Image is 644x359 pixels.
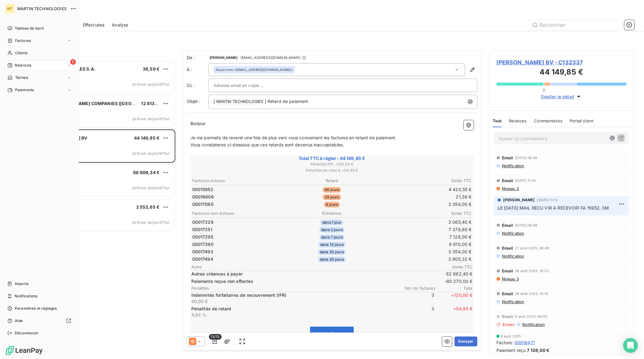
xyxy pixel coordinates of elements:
[515,156,537,160] span: [DATE] 08:49
[501,334,521,338] span: 8 août 2025
[515,246,549,250] span: 27 août 2025, 08:49
[315,331,348,336] span: Voir les factures
[15,26,43,31] span: Tableau de bord
[132,82,169,87] span: prévue aujourd’hui
[501,276,519,281] span: Niveau 3
[436,278,473,284] span: -60 270,00 €
[436,292,473,304] span: + 120,00 €
[132,116,169,121] span: prévue aujourd’hui
[570,118,593,123] span: Portail client
[541,93,574,100] span: Déplier le détail
[191,161,473,167] span: Pénalités IFR : + 120,00 €
[15,306,57,311] span: Paramètres et réglages
[192,186,213,193] span: 00015952
[43,101,168,106] span: THE [PERSON_NAME] COMPANIES ([GEOGRAPHIC_DATA])
[498,205,609,210] span: LE [DATE] MAIL RECU VIR A RECEVOIR FA 15952. SM
[15,281,28,287] span: Imports
[509,118,527,123] span: Relances
[30,60,175,359] div: grid
[501,163,524,168] span: Notification
[515,179,536,182] span: [DATE] 11:14
[323,194,341,200] span: 28 jours
[324,202,340,207] span: 8 jours
[134,135,160,141] span: 44 149,85 €
[496,67,627,79] h3: 44 149,85 €
[215,67,233,72] em: Aucun nom
[192,234,285,240] td: 00017295
[239,56,300,59] span: - [EMAIL_ADDRESS][DOMAIN_NAME]
[502,314,513,319] span: Email
[503,197,535,203] span: [PERSON_NAME]
[323,187,341,193] span: 86 jours
[379,186,472,193] td: 4 420,55 €
[209,334,222,340] span: 13/13
[502,291,513,296] span: Email
[379,194,472,200] td: 21,38 €
[215,98,264,105] span: MARTIN TECHNOLOGIES
[191,292,396,298] p: Indemnités forfaitaires de recouvrement (IFR)
[502,155,513,160] span: Email
[496,58,627,67] span: [PERSON_NAME] BV - C132337
[379,256,472,263] td: 3 905,32 €
[191,264,436,269] span: Autre
[436,286,473,291] span: Total
[537,198,558,202] span: [DATE] 11:12
[5,316,74,326] a: Aide
[15,75,28,80] span: Tâches
[83,22,105,28] span: Effectuées
[515,223,537,227] span: [DATE] 08:49
[191,312,396,318] p: 4,92 %
[191,278,434,284] span: Paiements reçus non affectés
[502,268,513,273] span: Email
[192,210,285,217] th: Factures non-échues
[15,63,31,68] span: Relances
[191,306,396,312] p: Pénalités de retard
[285,177,378,184] th: Retard
[187,82,208,88] label: Cc :
[191,155,473,161] span: Total TTC à régler : 44 149,85 €
[132,185,169,190] span: prévue aujourd’hui
[14,293,37,299] span: Notifications
[210,56,238,59] span: [PERSON_NAME]
[143,66,160,71] span: 38,59 €
[515,339,535,346] span: 00016471
[191,271,434,277] span: Autres créances à payer
[379,234,472,240] td: 7 128,00 €
[265,99,308,104] span: ] Retard de paiement
[379,177,472,184] th: Solde TTC
[502,223,513,228] span: Email
[191,168,473,173] span: Pénalités de retard : + 54,93 €
[502,178,513,183] span: Email
[493,118,502,123] span: Tout
[214,99,215,104] span: [
[379,210,472,217] th: Solde TTC
[539,93,584,100] button: Déplier le détail
[501,299,524,304] span: Notification
[5,345,43,355] img: Logo LeanPay
[496,339,513,346] span: Facture :
[15,50,27,56] span: Clients
[379,241,472,248] td: 8 910,00 €
[319,235,344,240] span: dans 7 jours
[454,337,477,346] button: Envoyer
[397,306,434,318] span: 3
[191,286,399,291] span: Pénalités
[379,219,472,226] td: 3 065,40 €
[192,194,214,200] span: 00016806
[136,204,160,210] span: 2 553,65 €
[379,201,472,208] td: 3 354,00 €
[192,256,285,263] td: 00017494
[214,81,280,90] input: Adresse email en copie ...
[501,186,519,191] span: Niveau 3
[192,226,285,233] td: 00017251
[399,286,436,291] span: Nbr de factures
[318,257,346,262] span: dans 20 jours
[379,226,472,233] td: 7 378,80 €
[285,210,378,217] th: Échéance
[496,347,526,353] span: Paiement reçu
[501,254,524,259] span: Notification
[187,67,208,73] label: À :
[112,22,128,28] span: Analyse
[503,322,515,327] span: Echec
[320,220,343,225] span: dans 1 jour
